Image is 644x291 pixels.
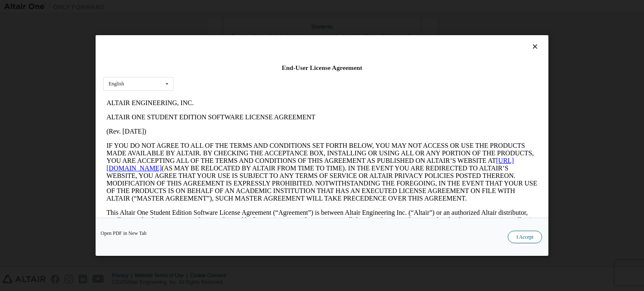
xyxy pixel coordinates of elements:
[3,3,434,11] p: ALTAIR ENGINEERING, INC.
[109,81,124,86] div: English
[3,113,434,151] p: This Altair One Student Edition Software License Agreement (“Agreement”) is between Altair Engine...
[101,231,147,236] a: Open PDF in New Tab
[3,61,411,76] a: [URL][DOMAIN_NAME]
[103,64,541,72] div: End-User License Agreement
[3,32,434,39] p: (Rev. [DATE])
[508,231,542,243] button: I Accept
[3,18,434,25] p: ALTAIR ONE STUDENT EDITION SOFTWARE LICENSE AGREEMENT
[3,46,434,106] p: IF YOU DO NOT AGREE TO ALL OF THE TERMS AND CONDITIONS SET FORTH BELOW, YOU MAY NOT ACCESS OR USE...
